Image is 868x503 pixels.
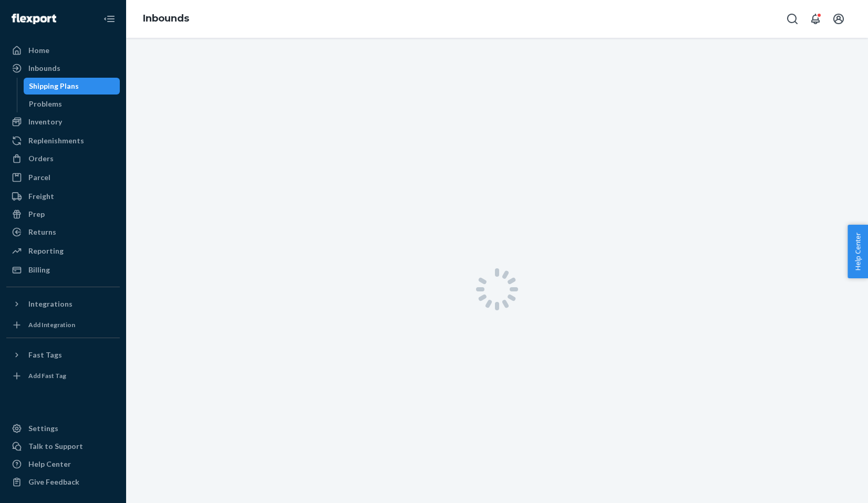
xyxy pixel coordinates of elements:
div: Help Center [28,459,71,469]
a: Billing [6,261,120,278]
a: Help Center [6,456,120,473]
button: Open account menu [828,8,849,29]
div: Add Fast Tag [28,371,66,380]
div: Reporting [28,246,64,256]
a: Orders [6,150,120,167]
div: Add Integration [28,320,75,329]
button: Give Feedback [6,474,120,490]
a: Add Fast Tag [6,368,120,384]
img: Flexport logo [12,14,56,24]
div: Parcel [28,172,50,183]
a: Inbounds [143,13,189,24]
a: Replenishments [6,132,120,149]
button: Open Search Box [782,8,803,29]
a: Talk to Support [6,438,120,455]
a: Inventory [6,113,120,130]
a: Settings [6,420,120,437]
div: Fast Tags [28,350,62,360]
a: Shipping Plans [24,78,120,95]
button: Help Center [848,225,868,278]
button: Fast Tags [6,347,120,363]
a: Add Integration [6,317,120,333]
div: Replenishments [28,135,84,146]
div: Orders [28,153,54,164]
div: Inventory [28,117,62,127]
a: Reporting [6,243,120,259]
a: Returns [6,224,120,240]
ol: breadcrumbs [135,4,198,34]
div: Inbounds [28,63,60,74]
button: Open notifications [805,8,826,29]
a: Home [6,42,120,59]
button: Close Navigation [99,8,120,29]
a: Parcel [6,169,120,186]
button: Integrations [6,296,120,312]
div: Talk to Support [28,441,83,452]
div: Integrations [28,299,73,309]
div: Shipping Plans [29,81,79,91]
div: Prep [28,209,45,219]
a: Problems [24,96,120,112]
div: Give Feedback [28,477,79,487]
div: Problems [29,99,62,109]
a: Inbounds [6,60,120,77]
a: Freight [6,188,120,205]
a: Prep [6,206,120,223]
div: Settings [28,423,58,434]
div: Returns [28,227,56,237]
div: Freight [28,191,54,202]
div: Home [28,45,49,56]
div: Billing [28,265,50,275]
